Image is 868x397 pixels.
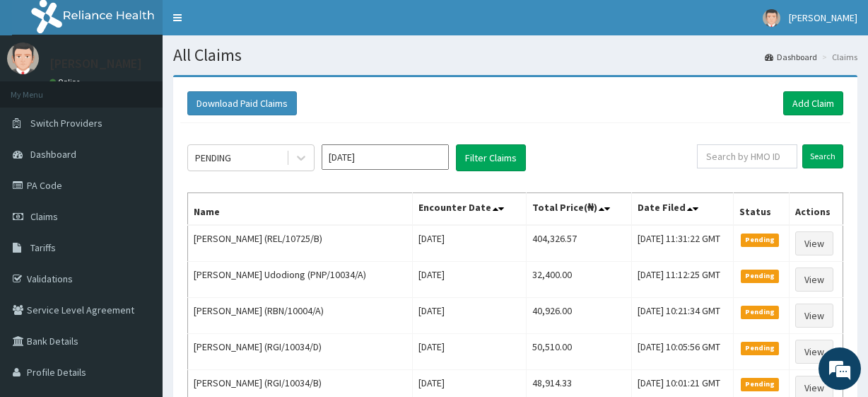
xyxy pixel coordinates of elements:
[322,144,449,170] input: Select Month and Year
[188,193,413,226] th: Name
[795,231,833,255] a: View
[187,91,297,115] button: Download Paid Claims
[456,144,526,171] button: Filter Claims
[188,334,413,370] td: [PERSON_NAME] (RGI/10034/D)
[741,270,780,282] span: Pending
[412,262,526,298] td: [DATE]
[526,225,631,262] td: 404,326.57
[631,193,733,226] th: Date Filed
[631,334,733,370] td: [DATE] 10:05:56 GMT
[526,298,631,334] td: 40,926.00
[412,193,526,226] th: Encounter Date
[195,151,231,165] div: PENDING
[741,342,780,355] span: Pending
[188,262,413,298] td: [PERSON_NAME] Udodiong (PNP/10034/A)
[795,340,833,364] a: View
[783,91,843,115] a: Add Claim
[789,11,857,24] span: [PERSON_NAME]
[795,304,833,328] a: View
[173,46,857,64] h1: All Claims
[412,334,526,370] td: [DATE]
[526,334,631,370] td: 50,510.00
[631,262,733,298] td: [DATE] 11:12:25 GMT
[631,225,733,262] td: [DATE] 11:31:22 GMT
[526,262,631,298] td: 32,400.00
[30,117,102,130] span: Switch Providers
[49,57,142,70] p: [PERSON_NAME]
[795,267,833,292] a: View
[741,378,780,391] span: Pending
[789,193,843,226] th: Actions
[30,148,76,161] span: Dashboard
[741,306,780,318] span: Pending
[30,241,56,254] span: Tariffs
[188,225,413,262] td: [PERSON_NAME] (REL/10725/B)
[697,144,797,168] input: Search by HMO ID
[30,210,58,223] span: Claims
[765,51,817,63] a: Dashboard
[802,144,843,168] input: Search
[49,77,83,87] a: Online
[7,42,39,74] img: User Image
[631,298,733,334] td: [DATE] 10:21:34 GMT
[733,193,789,226] th: Status
[188,298,413,334] td: [PERSON_NAME] (RBN/10004/A)
[526,193,631,226] th: Total Price(₦)
[763,9,780,27] img: User Image
[412,225,526,262] td: [DATE]
[741,234,780,246] span: Pending
[412,298,526,334] td: [DATE]
[819,51,857,63] li: Claims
